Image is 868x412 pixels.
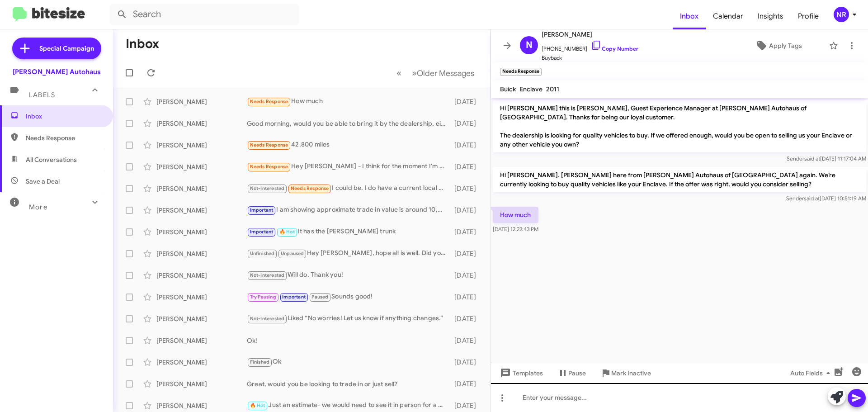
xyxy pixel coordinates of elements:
[493,226,538,232] span: [DATE] 12:22:43 PM
[500,85,516,93] span: Buick
[450,401,483,410] div: [DATE]
[156,162,247,171] div: [PERSON_NAME]
[450,379,483,388] div: [DATE]
[498,365,543,381] span: Templates
[250,207,274,213] span: Important
[109,4,299,25] input: Search
[247,357,450,367] div: Ok
[12,38,101,59] a: Special Campaign
[156,119,247,128] div: [PERSON_NAME]
[750,3,791,29] a: Insights
[450,162,483,171] div: [DATE]
[247,183,450,194] div: I could be. I do have a current local offers for $19k and $15k. If based on age and mileage (60k)...
[396,67,401,79] span: «
[450,206,483,215] div: [DATE]
[156,401,247,410] div: [PERSON_NAME]
[250,185,285,191] span: Not-Interested
[526,38,533,52] span: N
[804,155,820,162] span: said at
[804,195,820,202] span: said at
[250,251,275,256] span: Unfinished
[450,249,483,258] div: [DATE]
[791,3,826,29] a: Profile
[156,141,247,150] div: [PERSON_NAME]
[250,164,288,170] span: Needs Response
[26,155,77,164] span: All Conversations
[156,227,247,237] div: [PERSON_NAME]
[450,271,483,280] div: [DATE]
[247,313,450,324] div: Liked “No worries! Let us know if anything changes.”
[247,119,450,128] div: Good morning, would you be able to bring it by the dealership, either [DATE] or [DATE]?
[826,7,858,22] button: NR
[593,365,658,381] button: Mark Inactive
[156,293,247,302] div: [PERSON_NAME]
[546,85,559,93] span: 2011
[250,403,265,408] span: 🔥 Hot
[673,3,706,29] a: Inbox
[783,365,841,381] button: Auto Fields
[250,294,276,300] span: Try Pausing
[279,229,295,235] span: 🔥 Hot
[247,336,450,345] div: Ok!
[706,3,750,29] a: Calendar
[247,96,450,107] div: How much
[417,68,474,78] span: Older Messages
[406,64,480,82] button: Next
[250,359,270,365] span: Finished
[493,207,538,223] p: How much
[790,365,834,381] span: Auto Fields
[250,272,285,278] span: Not-Interested
[786,195,866,202] span: Sender [DATE] 10:51:19 AM
[247,379,450,388] div: Great, would you be looking to trade in or just sell?
[156,184,247,193] div: [PERSON_NAME]
[156,97,247,106] div: [PERSON_NAME]
[247,292,450,302] div: Sounds good!
[156,249,247,258] div: [PERSON_NAME]
[311,294,328,300] span: Paused
[493,100,866,152] p: Hi [PERSON_NAME] this is [PERSON_NAME], Guest Experience Manager at [PERSON_NAME] Autohaus of [GE...
[39,44,94,53] span: Special Campaign
[291,185,329,191] span: Needs Response
[450,336,483,345] div: [DATE]
[247,248,450,259] div: Hey [PERSON_NAME], hope all is well. Did you get a chance to look at our inventory? Let me know i...
[391,64,407,82] button: Previous
[26,112,103,121] span: Inbox
[392,64,480,82] nav: Page navigation example
[250,142,288,148] span: Needs Response
[247,227,450,237] div: It has the [PERSON_NAME] trunk
[29,203,47,211] span: More
[247,270,450,280] div: Will do. Thank you!
[450,227,483,237] div: [DATE]
[450,184,483,193] div: [DATE]
[450,358,483,367] div: [DATE]
[282,294,306,300] span: Important
[500,68,542,76] small: Needs Response
[156,336,247,345] div: [PERSON_NAME]
[450,293,483,302] div: [DATE]
[450,97,483,106] div: [DATE]
[250,229,274,235] span: Important
[29,91,55,99] span: Labels
[247,205,450,215] div: I am showing approximate trade in value is around 10,600. This is an estimate so it may differ up...
[13,67,101,76] div: [PERSON_NAME] Autohaus
[542,40,638,53] span: [PHONE_NUMBER]
[450,141,483,150] div: [DATE]
[611,365,651,381] span: Mark Inactive
[568,365,586,381] span: Pause
[126,37,159,51] h1: Inbox
[412,67,417,79] span: »
[156,271,247,280] div: [PERSON_NAME]
[787,155,866,162] span: Sender [DATE] 11:17:04 AM
[834,7,849,22] div: NR
[450,119,483,128] div: [DATE]
[250,316,285,322] span: Not-Interested
[250,99,288,104] span: Needs Response
[281,251,304,256] span: Unpaused
[247,400,450,411] div: Just an estimate- we would need to see it in person for a concrete number as it depends on condit...
[450,314,483,323] div: [DATE]
[247,140,450,150] div: 42,800 miles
